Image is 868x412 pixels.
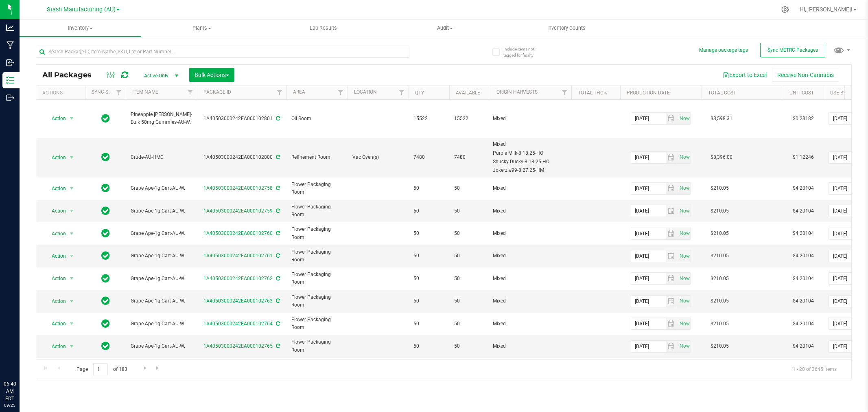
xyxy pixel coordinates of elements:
[558,85,571,99] a: Filter
[44,228,66,239] span: Action
[413,153,444,161] span: 7480
[454,230,485,237] span: 50
[131,111,192,126] span: Pineapple [PERSON_NAME]-Bulk 50mg Gummies-AU-W.
[678,228,691,239] span: Set Current date
[493,342,569,350] div: Value 1: Mixed
[699,47,748,54] button: Manage package tags
[717,68,772,82] button: Export to Excel
[666,318,678,329] span: select
[275,276,280,281] span: Sync from Compliance System
[354,89,377,95] a: Location
[678,182,691,194] span: Set Current date
[275,321,280,327] span: Sync from Compliance System
[6,24,14,32] inline-svg: Analytics
[101,273,110,284] span: In Sync
[706,151,737,163] span: $8,396.00
[677,152,691,163] span: select
[44,250,66,262] span: Action
[101,318,110,329] span: In Sync
[275,185,280,191] span: Sync from Compliance System
[783,178,824,200] td: $4.20104
[6,94,14,102] inline-svg: Outbound
[291,248,343,264] span: Flower Packaging Room
[42,70,100,79] span: All Packages
[413,275,444,283] span: 50
[666,341,678,352] span: select
[536,24,597,32] span: Inventory Counts
[44,273,66,284] span: Action
[203,321,273,327] a: 1A40503000242EA000102764
[454,207,485,215] span: 50
[678,151,691,163] span: Set Current date
[112,85,126,99] a: Filter
[101,182,110,194] span: In Sync
[203,89,231,95] a: Package ID
[67,183,77,194] span: select
[706,295,733,307] span: $210.05
[415,90,424,96] a: Qty
[291,203,343,219] span: Flower Packaging Room
[706,113,737,125] span: $3,598.31
[131,275,192,283] span: Grape Ape-1g Cart-AU-W.
[780,6,790,13] div: Manage settings
[413,297,444,305] span: 50
[189,68,234,82] button: Bulk Actions
[413,207,444,215] span: 50
[203,253,273,259] a: 1A40503000242EA000102761
[93,363,108,376] input: 1
[44,205,66,217] span: Action
[203,185,273,191] a: 1A40503000242EA000102758
[275,116,280,121] span: Sync from Compliance System
[139,363,151,374] a: Go to the next page
[677,341,691,352] span: select
[275,208,280,214] span: Sync from Compliance System
[44,113,66,124] span: Action
[101,113,110,124] span: In Sync
[677,183,691,194] span: select
[131,230,192,237] span: Grape Ape-1g Cart-AU-W.
[275,253,280,259] span: Sync from Compliance System
[131,297,192,305] span: Grape Ape-1g Cart-AU-W.
[678,250,691,262] span: Set Current date
[291,316,343,331] span: Flower Packaging Room
[196,153,288,161] div: 1A40503000242EA000102800
[454,297,485,305] span: 50
[666,296,678,307] span: select
[131,252,192,260] span: Grape Ape-1g Cart-AU-W.
[92,89,123,95] a: Sync Status
[454,153,485,161] span: 7480
[203,276,273,281] a: 1A40503000242EA000102762
[44,152,66,163] span: Action
[291,115,343,123] span: Oil Room
[101,205,110,217] span: In Sync
[666,228,678,239] span: select
[152,363,164,374] a: Go to the last page
[493,167,569,174] div: Value 4: Jokerz #99-8.27.25-HM
[131,153,192,161] span: Crude-AU-HMC
[42,90,82,96] div: Actions
[44,183,66,194] span: Action
[783,138,824,178] td: $1.12246
[196,115,288,123] div: 1A40503000242EA000102801
[783,313,824,335] td: $4.20104
[454,252,485,260] span: 50
[101,250,110,261] span: In Sync
[67,318,77,329] span: select
[677,228,691,239] span: select
[291,226,343,241] span: Flower Packaging Room
[627,90,670,96] a: Production Date
[706,205,733,217] span: $210.05
[496,89,538,95] a: Origin Harvests
[291,294,343,309] span: Flower Packaging Room
[36,46,409,58] input: Search Package ID, Item Name, SKU, Lot or Part Number...
[384,20,506,37] a: Audit
[493,149,569,157] div: Value 2: Purple Milk-8.18.25-HO
[783,290,824,313] td: $4.20104
[830,90,846,96] a: Use By
[184,85,197,99] a: Filter
[678,113,691,125] span: Set Current date
[783,358,824,380] td: $4.20104
[131,320,192,328] span: Grape Ape-1g Cart-AU-W.
[456,90,480,96] a: Available
[454,115,485,123] span: 15522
